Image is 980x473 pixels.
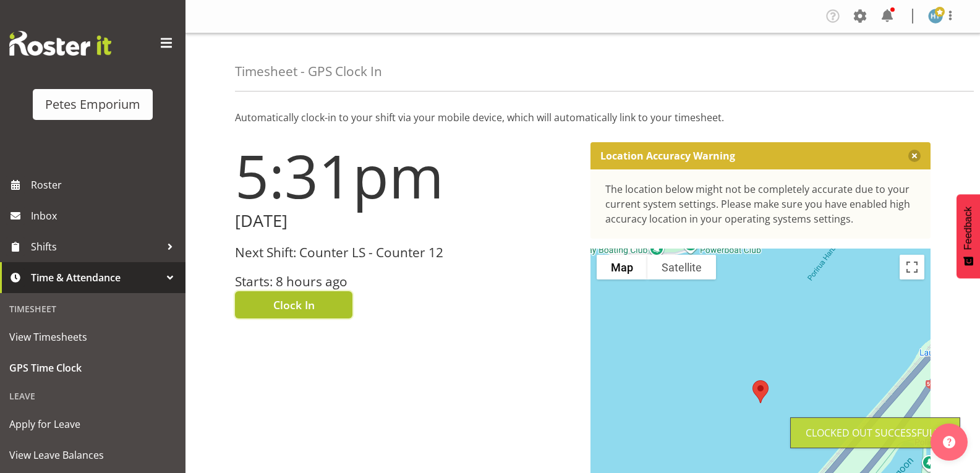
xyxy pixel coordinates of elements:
button: Close message [908,150,921,162]
h2: [DATE] [235,211,576,231]
a: Apply for Leave [3,409,182,440]
span: Clock In [273,297,315,313]
span: Inbox [31,207,179,225]
button: Feedback - Show survey [957,194,980,278]
span: Apply for Leave [9,415,176,433]
h3: Starts: 8 hours ago [235,275,576,289]
span: View Leave Balances [9,446,176,464]
a: GPS Time Clock [3,352,182,383]
span: Feedback [963,207,974,250]
div: Petes Emporium [45,95,140,114]
div: Leave [3,383,182,409]
span: GPS Time Clock [9,359,176,377]
span: Time & Attendance [31,268,161,287]
p: Automatically clock-in to your shift via your mobile device, which will automatically link to you... [235,110,931,125]
a: View Leave Balances [3,440,182,471]
p: Location Accuracy Warning [600,150,735,162]
span: Roster [31,176,179,194]
div: Clocked out Successfully [806,425,945,440]
button: Show satellite imagery [647,255,716,279]
button: Toggle fullscreen view [900,255,924,279]
div: Timesheet [3,296,182,322]
button: Clock In [235,291,352,318]
div: The location below might not be completely accurate due to your current system settings. Please m... [605,182,916,226]
img: Rosterit website logo [9,31,111,56]
a: View Timesheets [3,322,182,352]
span: Shifts [31,237,161,256]
img: helena-tomlin701.jpg [928,9,943,23]
button: Show street map [597,255,647,279]
img: help-xxl-2.png [943,436,955,448]
h4: Timesheet - GPS Clock In [235,64,382,79]
span: View Timesheets [9,328,176,346]
h1: 5:31pm [235,142,576,209]
h3: Next Shift: Counter LS - Counter 12 [235,245,576,260]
